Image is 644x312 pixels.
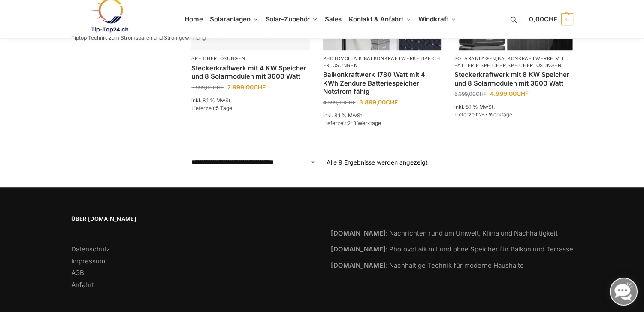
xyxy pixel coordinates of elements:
strong: [DOMAIN_NAME] [331,245,386,253]
a: AGB [71,269,84,277]
a: Photovoltaik [323,55,362,61]
span: CHF [385,98,397,106]
span: Kontakt & Anfahrt [349,15,403,23]
p: , , [323,55,441,69]
strong: [DOMAIN_NAME] [331,229,386,237]
a: Impressum [71,257,105,265]
a: Speicherlösungen [191,55,245,61]
p: inkl. 8,1 % MwSt. [323,112,441,119]
span: 0,00 [529,15,557,23]
span: CHF [544,15,557,23]
a: Solaranlagen [454,55,496,61]
p: inkl. 8,1 % MwSt. [191,97,310,104]
strong: [DOMAIN_NAME] [331,261,386,269]
a: [DOMAIN_NAME]: Nachhaltige Technik für moderne Haushalte [331,261,524,269]
span: Sales [325,15,342,23]
a: Datenschutz [71,245,110,253]
select: Shop-Reihenfolge [191,158,316,167]
a: Balkonkraftwerke mit Batterie Speicher [454,55,565,68]
a: Anfahrt [71,281,94,289]
bdi: 3.999,00 [191,84,224,91]
span: Solaranlagen [210,15,251,23]
span: 2-3 Werktage [347,120,381,126]
a: Balkonkraftwerke [364,55,420,61]
a: Steckerkraftwerk mit 4 KW Speicher und 8 Solarmodulen mit 3600 Watt [191,64,310,81]
span: Lieferzeit: [454,111,512,118]
bdi: 5.399,00 [454,91,487,97]
span: CHF [476,91,487,97]
a: [DOMAIN_NAME]: Photovoltaik mit und ohne Speicher für Balkon und Terrasse [331,245,573,253]
bdi: 4.399,00 [323,99,355,106]
span: CHF [517,90,529,97]
span: Über [DOMAIN_NAME] [71,215,314,223]
span: CHF [254,83,266,91]
p: Tiptop Technik zum Stromsparen und Stromgewinnung [71,35,206,40]
p: , , [454,55,573,69]
span: CHF [345,99,355,106]
span: 5 Tage [216,105,232,111]
bdi: 3.899,00 [359,98,397,106]
bdi: 4.999,00 [490,90,529,97]
p: Alle 9 Ergebnisse werden angezeigt [327,158,428,167]
span: Lieferzeit: [191,105,232,111]
a: 0,00CHF 0 [529,6,573,32]
span: Solar-Zubehör [266,15,310,23]
a: Steckerkraftwerk mit 8 KW Speicher und 8 Solarmodulen mit 3600 Watt [454,70,573,87]
span: 0 [561,13,573,25]
p: inkl. 8,1 % MwSt. [454,103,573,111]
a: Balkonkraftwerk 1780 Watt mit 4 KWh Zendure Batteriespeicher Notstrom fähig [323,70,441,96]
span: 2-3 Werktage [479,111,512,118]
a: Speicherlösungen [323,55,440,68]
a: [DOMAIN_NAME]: Nachrichten rund um Umwelt, Klima und Nachhaltigkeit [331,229,558,237]
span: CHF [213,84,224,91]
span: Windkraft [418,15,448,23]
span: Lieferzeit: [323,120,381,126]
bdi: 2.999,00 [227,83,266,91]
a: Speicherlösungen [508,62,561,68]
